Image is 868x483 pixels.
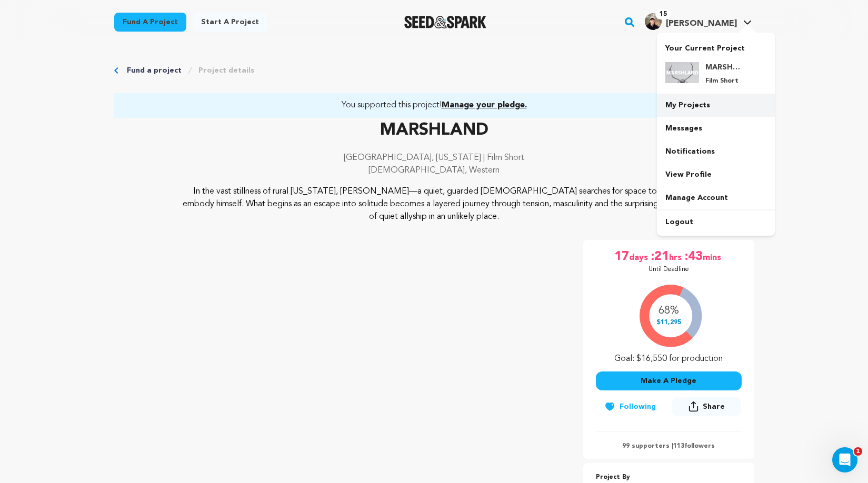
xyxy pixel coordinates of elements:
button: Share [672,397,741,416]
iframe: Intercom live chat [832,447,857,472]
a: Manage Account [657,186,775,209]
span: [PERSON_NAME] [666,19,737,28]
span: 17 [614,248,629,265]
a: Logout [657,210,775,234]
a: Start a project [193,13,267,32]
img: ff8e4f4b12bdcf52.jpg [645,13,662,30]
div: Ray C.'s Profile [645,13,737,30]
span: 15 [655,9,671,19]
a: Ray C.'s Profile [643,11,754,30]
a: Project details [198,65,254,76]
span: Share [672,397,741,420]
p: Film Short [705,77,743,85]
h4: MARSHLAND [705,62,743,73]
a: View Profile [657,163,775,186]
a: Notifications [657,140,775,163]
a: Fund a project [127,65,182,76]
span: mins [703,248,723,265]
p: 99 supporters | followers [596,442,742,450]
button: Following [596,397,664,416]
a: My Projects [657,94,775,117]
span: hrs [669,248,684,265]
span: Ray C.'s Profile [643,11,754,33]
span: days [629,248,650,265]
img: Seed&Spark Logo Dark Mode [404,16,487,28]
a: You supported this project!Manage your pledge. [127,99,742,112]
p: [DEMOGRAPHIC_DATA], Western [114,164,754,177]
span: :21 [650,248,669,265]
div: Breadcrumb [114,65,754,76]
a: Fund a project [114,13,186,32]
a: Messages [657,117,775,140]
span: :43 [684,248,703,265]
span: 1 [854,447,862,456]
p: In the vast stillness of rural [US_STATE], [PERSON_NAME]—a quiet, guarded [DEMOGRAPHIC_DATA] sear... [178,185,690,223]
a: Your Current Project MARSHLAND Film Short [665,39,766,94]
button: Make A Pledge [596,371,742,390]
span: Share [703,401,725,412]
span: Manage your pledge. [442,101,527,109]
p: Until Deadline [648,265,689,274]
a: Seed&Spark Homepage [404,16,487,28]
span: 113 [673,443,684,449]
p: MARSHLAND [114,118,754,143]
p: [GEOGRAPHIC_DATA], [US_STATE] | Film Short [114,152,754,164]
img: 09b29b5eb8fc687e.jpg [665,62,699,83]
p: Your Current Project [665,39,766,54]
